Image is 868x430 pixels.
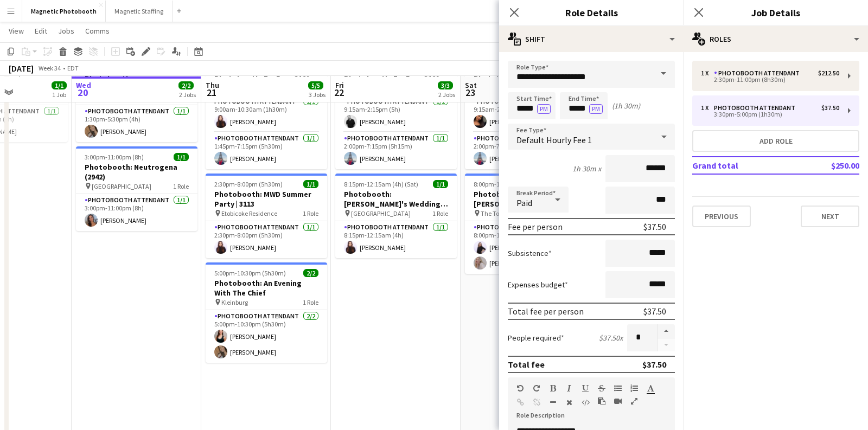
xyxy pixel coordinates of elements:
span: 8:15pm-12:15am (4h) (Sat) [344,180,418,188]
label: Subsistence [508,248,552,258]
button: Text Color [647,384,654,393]
button: Strikethrough [598,384,605,393]
div: $37.50 [643,221,666,232]
span: Edit [35,26,47,36]
h3: Photobooth: [PERSON_NAME]'s Wedding 2686 [335,189,457,209]
app-card-role: Photobooth Attendant1/19:15am-2:15pm (5h)[PERSON_NAME] [465,95,586,132]
div: 2:30pm-11:00pm (8h30m) [701,77,839,82]
span: [GEOGRAPHIC_DATA] [351,209,411,217]
a: Edit [30,24,52,38]
div: Photobooth Attendant [714,69,804,77]
div: 3 Jobs [309,91,325,99]
h3: Photobooth: Neutrogena (2942) [76,162,197,182]
div: 8:15pm-12:15am (4h) (Sat)1/1Photobooth: [PERSON_NAME]'s Wedding 2686 [GEOGRAPHIC_DATA]1 RolePhoto... [335,174,457,258]
div: Fee per person [508,221,563,232]
button: Magnetic Photobooth [22,1,106,22]
span: 3/3 [438,81,453,89]
button: Magnetic Staffing [106,1,173,22]
a: Comms [81,24,114,38]
span: 2/2 [303,269,318,277]
div: $212.50 [818,69,839,77]
span: Paid [516,197,532,208]
span: Week 34 [36,64,63,72]
a: View [4,24,28,38]
button: Redo [533,384,540,393]
span: 1 Role [173,182,189,190]
label: Expenses budget [508,280,568,290]
span: 1/1 [303,180,318,188]
span: 2/2 [178,81,194,89]
button: Insert video [614,397,622,406]
app-job-card: 9:15am-7:15pm (10h)2/2Photobooth: FanExpo 3129 MTCC2 RolesPhotobooth Attendant1/19:15am-2:15pm (5... [335,57,457,169]
div: Photobooth Attendant [714,104,800,112]
span: 1 Role [303,209,318,217]
span: 1 Role [303,298,318,306]
span: 1/1 [433,180,448,188]
span: 2:30pm-8:00pm (5h30m) [214,180,283,188]
span: Fri [335,80,344,90]
app-card-role: Photobooth Attendant1/13:00pm-11:00pm (8h)[PERSON_NAME] [76,194,197,231]
div: 1 x [701,104,714,112]
app-card-role: Photobooth Attendant1/11:30pm-5:30pm (4h)[PERSON_NAME] [76,105,197,142]
div: $37.50 [642,359,666,370]
div: 1 x [701,69,714,77]
button: Clear Formatting [565,398,573,407]
span: 3:00pm-11:00pm (8h) [85,153,144,161]
td: Grand total [692,157,795,174]
button: Bold [549,384,557,393]
app-card-role: Photobooth Attendant2/28:00pm-12:30am (4h30m)[PERSON_NAME][PERSON_NAME] [465,221,586,274]
app-card-role: Photobooth Attendant1/11:45pm-7:15pm (5h30m)[PERSON_NAME] [206,132,327,169]
button: Ordered List [630,384,638,393]
span: 21 [204,86,219,99]
app-job-card: 3:00pm-11:00pm (8h)1/1Photobooth: Neutrogena (2942) [GEOGRAPHIC_DATA]1 RolePhotobooth Attendant1/... [76,146,197,231]
span: 23 [463,86,477,99]
span: 1 Role [432,209,448,217]
app-job-card: 9:00am-7:15pm (10h15m)2/2Photobooth: FanExpo 3129 MTCC2 RolesPhotobooth Attendant1/19:00am-10:30a... [206,57,327,169]
div: Total fee [508,359,545,370]
app-job-card: 9:15am-7:15pm (10h)2/2Photobooth: FanExpo 3129 MTCC2 RolesPhotobooth Attendant1/19:15am-2:15pm (5... [465,57,586,169]
div: 1h 30m x [572,164,601,174]
app-job-card: 2:30pm-8:00pm (5h30m)1/1Photobooth: MWD Summer Party | 3113 Etobicoke Residence1 RolePhotobooth A... [206,174,327,258]
app-card-role: Photobooth Attendant1/12:00pm-7:15pm (5h15m)[PERSON_NAME] [465,132,586,169]
span: Jobs [58,26,74,36]
button: PM [589,104,603,114]
button: Underline [582,384,589,393]
app-card-role: Photobooth Attendant1/12:30pm-8:00pm (5h30m)[PERSON_NAME] [206,221,327,258]
button: Fullscreen [630,397,638,406]
div: 3:30pm-5:00pm (1h30m) [701,112,839,117]
app-card-role: Photobooth Attendant1/19:00am-10:30am (1h30m)[PERSON_NAME] [206,95,327,132]
div: (1h 30m) [612,101,640,111]
span: Comms [85,26,110,36]
span: Etobicoke Residence [221,209,277,217]
h3: Photobooth: An Evening With The Chief [206,278,327,298]
span: Thu [206,80,219,90]
label: People required [508,333,564,343]
span: The Toronto [PERSON_NAME] [481,209,561,217]
app-card-role: Photobooth Attendant1/18:15pm-12:15am (4h)[PERSON_NAME] [335,221,457,258]
span: Default Hourly Fee 1 [516,134,592,145]
app-card-role: Photobooth Attendant1/19:15am-2:15pm (5h)[PERSON_NAME] [335,95,457,132]
div: 8:00pm-12:30am (4h30m) (Sun)2/2Photobooth: [PERSON_NAME] & [PERSON_NAME]'s Wedding 2955 The Toron... [465,174,586,274]
span: 8:00pm-12:30am (4h30m) (Sun) [474,180,562,188]
app-job-card: 5:00pm-10:30pm (5h30m)2/2Photobooth: An Evening With The Chief Kleinburg1 RolePhotobooth Attendan... [206,262,327,363]
div: [DATE] [9,63,34,74]
span: View [9,26,24,36]
div: EDT [67,64,79,72]
h3: Role Details [499,5,684,20]
td: $250.00 [795,157,859,174]
span: 1/1 [174,153,189,161]
app-card-role: Photobooth Attendant1/12:00pm-7:15pm (5h15m)[PERSON_NAME] [335,132,457,169]
button: Previous [692,206,751,227]
span: Kleinburg [221,298,248,306]
div: $37.50 [821,104,839,112]
button: PM [537,104,551,114]
span: 5/5 [308,81,323,89]
span: 5:00pm-10:30pm (5h30m) [214,269,286,277]
button: Horizontal Line [549,398,557,407]
span: Wed [76,80,91,90]
app-card-role: Photobooth Attendant2/25:00pm-10:30pm (5h30m)[PERSON_NAME][PERSON_NAME] [206,310,327,363]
